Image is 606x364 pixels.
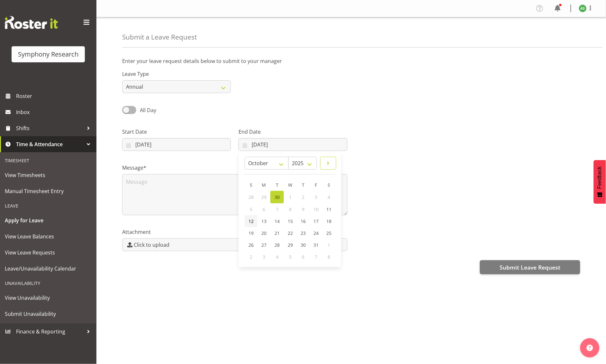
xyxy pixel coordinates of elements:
[2,199,95,212] div: Leave
[328,242,330,248] span: 1
[249,194,254,200] span: 28
[18,49,78,59] div: Symphony Research
[594,160,606,204] button: Feedback - Show survey
[250,206,252,212] span: 5
[2,277,95,290] div: Unavailability
[245,239,258,251] a: 26
[313,242,319,248] span: 31
[2,167,95,183] a: View Timesheets
[276,206,278,212] span: 7
[313,230,319,236] span: 24
[2,244,95,261] a: View Leave Requests
[16,139,84,149] span: Time & Attendance
[5,293,92,303] span: View Unavailability
[315,254,317,260] span: 7
[310,215,322,227] a: 17
[326,230,331,236] span: 25
[5,309,92,319] span: Submit Unavailability
[301,242,306,248] span: 30
[275,218,280,224] span: 14
[289,194,292,200] span: 1
[313,206,319,212] span: 10
[480,260,580,274] button: Submit Leave Request
[258,227,270,239] a: 20
[328,254,330,260] span: 8
[322,203,335,215] a: 11
[5,170,92,180] span: View Timesheets
[5,216,92,225] span: Apply for Leave
[276,182,278,188] span: T
[249,230,254,236] span: 19
[284,215,297,227] a: 15
[315,194,317,200] span: 3
[16,107,93,117] span: Inbox
[2,306,95,322] a: Submit Unavailability
[263,206,265,212] span: 6
[16,327,84,336] span: Finance & Reporting
[302,254,304,260] span: 6
[122,33,197,41] h4: Submit a Leave Request
[245,215,258,227] a: 12
[2,154,95,167] div: Timesheet
[310,227,322,239] a: 24
[328,182,330,188] span: S
[275,230,280,236] span: 21
[310,239,322,251] a: 31
[275,242,280,248] span: 28
[270,227,284,239] a: 21
[122,164,348,172] label: Message*
[245,227,258,239] a: 19
[288,218,293,224] span: 15
[297,239,310,251] a: 30
[5,264,92,273] span: Leave/Unavailability Calendar
[122,70,231,78] label: Leave Type
[2,261,95,277] a: Leave/Unavailability Calendar
[249,242,254,248] span: 26
[315,182,317,188] span: F
[258,215,270,227] a: 13
[122,57,580,65] p: Enter your leave request details below to submit to your manager
[270,239,284,251] a: 28
[122,228,348,236] label: Attachment
[302,194,304,200] span: 2
[140,107,156,114] span: All Day
[263,254,265,260] span: 3
[258,239,270,251] a: 27
[328,194,330,200] span: 4
[326,218,331,224] span: 18
[322,227,335,239] a: 25
[262,182,266,188] span: M
[250,182,252,188] span: S
[275,194,280,200] span: 30
[249,218,254,224] span: 12
[2,183,95,199] a: Manual Timesheet Entry
[302,182,304,188] span: T
[16,123,84,133] span: Shifts
[289,254,292,260] span: 5
[270,215,284,227] a: 14
[2,290,95,306] a: View Unavailability
[288,230,293,236] span: 22
[276,254,278,260] span: 4
[5,232,92,241] span: View Leave Balances
[5,16,58,29] img: Rosterit website logo
[289,206,292,212] span: 8
[261,218,267,224] span: 13
[579,4,587,12] img: ange-steiger11422.jpg
[587,345,593,351] img: help-xxl-2.png
[16,91,93,101] span: Roster
[288,182,293,188] span: W
[239,128,347,136] label: End Date
[2,212,95,228] a: Apply for Leave
[597,166,603,189] span: Feedback
[326,206,331,212] span: 11
[297,227,310,239] a: 23
[261,194,267,200] span: 29
[302,206,304,212] span: 9
[5,186,92,196] span: Manual Timesheet Entry
[261,230,267,236] span: 20
[134,241,169,249] span: Click to upload
[313,218,319,224] span: 17
[284,227,297,239] a: 22
[301,230,306,236] span: 23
